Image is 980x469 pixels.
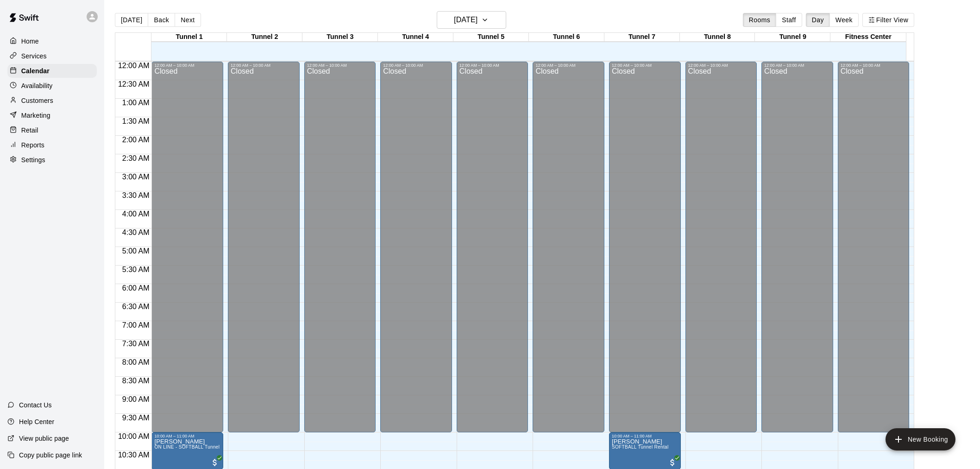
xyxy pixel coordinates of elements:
[383,68,449,436] div: Closed
[120,191,152,199] span: 3:30 AM
[304,62,376,432] div: 12:00 AM – 10:00 AM: Closed
[612,63,678,68] div: 12:00 AM – 10:00 AM
[459,63,526,68] div: 12:00 AM – 10:00 AM
[841,63,907,68] div: 12:00 AM – 10:00 AM
[120,154,152,162] span: 2:30 AM
[453,33,529,42] div: Tunnel 5
[535,68,602,436] div: Closed
[533,62,604,432] div: 12:00 AM – 10:00 AM: Closed
[838,62,910,432] div: 12:00 AM – 10:00 AM: Closed
[829,13,859,27] button: Week
[115,13,148,27] button: [DATE]
[154,68,220,436] div: Closed
[154,444,244,450] span: ON LINE - SOFTBALL Tunnel 1-6 Rental
[120,228,152,236] span: 4:30 AM
[7,49,97,63] a: Services
[383,63,449,68] div: 12:00 AM – 10:00 AM
[685,62,757,432] div: 12:00 AM – 10:00 AM: Closed
[228,62,300,432] div: 12:00 AM – 10:00 AM: Closed
[21,126,38,135] p: Retail
[7,34,97,48] a: Home
[116,451,152,459] span: 10:30 AM
[120,358,152,366] span: 8:00 AM
[604,33,680,42] div: Tunnel 7
[886,428,955,450] button: add
[231,68,297,436] div: Closed
[19,417,54,426] p: Help Center
[668,458,677,467] span: All customers have paid
[120,136,152,144] span: 2:00 AM
[764,63,830,68] div: 12:00 AM – 10:00 AM
[21,111,50,120] p: Marketing
[21,155,45,165] p: Settings
[7,123,97,137] a: Retail
[116,62,152,70] span: 12:00 AM
[21,37,39,46] p: Home
[120,266,152,273] span: 5:30 AM
[7,94,97,108] a: Customers
[609,62,681,432] div: 12:00 AM – 10:00 AM: Closed
[529,33,604,42] div: Tunnel 6
[120,247,152,255] span: 5:00 AM
[120,210,152,218] span: 4:00 AM
[19,434,69,443] p: View public page
[231,63,297,68] div: 12:00 AM – 10:00 AM
[21,96,53,105] p: Customers
[764,68,830,436] div: Closed
[612,434,678,438] div: 10:00 AM – 11:00 AM
[120,414,152,422] span: 9:30 AM
[120,284,152,292] span: 6:00 AM
[457,62,528,432] div: 12:00 AM – 10:00 AM: Closed
[210,458,220,467] span: All customers have paid
[776,13,802,27] button: Staff
[7,64,97,78] a: Calendar
[862,13,914,27] button: Filter View
[688,68,754,436] div: Closed
[680,33,755,42] div: Tunnel 8
[437,11,506,29] button: [DATE]
[120,321,152,329] span: 7:00 AM
[7,108,97,122] a: Marketing
[830,33,906,42] div: Fitness Center
[612,68,678,436] div: Closed
[21,140,44,150] p: Reports
[378,33,453,42] div: Tunnel 4
[841,68,907,436] div: Closed
[120,395,152,403] span: 9:00 AM
[151,33,227,42] div: Tunnel 1
[120,173,152,181] span: 3:00 AM
[307,68,373,436] div: Closed
[454,13,477,26] h6: [DATE]
[302,33,378,42] div: Tunnel 3
[7,153,97,167] a: Settings
[120,117,152,125] span: 1:30 AM
[21,66,50,76] p: Calendar
[380,62,452,432] div: 12:00 AM – 10:00 AM: Closed
[227,33,302,42] div: Tunnel 2
[761,62,833,432] div: 12:00 AM – 10:00 AM: Closed
[535,63,602,68] div: 12:00 AM – 10:00 AM
[7,138,97,152] a: Reports
[612,444,669,450] span: SOFTBALL Tunnel Rental
[116,432,152,440] span: 10:00 AM
[154,63,220,68] div: 12:00 AM – 10:00 AM
[116,80,152,88] span: 12:30 AM
[120,99,152,107] span: 1:00 AM
[459,68,526,436] div: Closed
[21,51,47,61] p: Services
[148,13,175,27] button: Back
[806,13,830,27] button: Day
[7,79,97,93] a: Availability
[688,63,754,68] div: 12:00 AM – 10:00 AM
[743,13,776,27] button: Rooms
[151,62,223,432] div: 12:00 AM – 10:00 AM: Closed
